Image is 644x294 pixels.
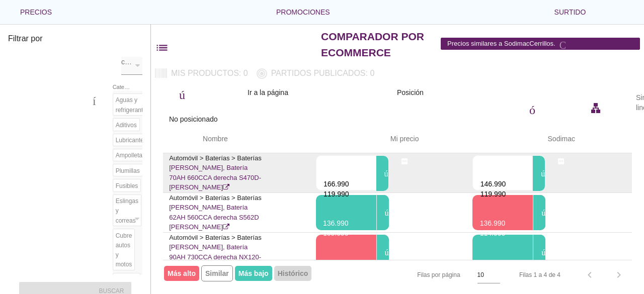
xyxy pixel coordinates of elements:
[319,170,372,178] font: detener
[397,88,424,96] font: Posición
[278,269,308,277] font: Histórico
[323,229,349,237] font: 109.990
[318,239,467,247] font: registro manual de fibra
[318,210,371,217] font: detener
[533,259,598,267] font: filtro_1
[116,137,147,144] font: Lubricantes
[533,180,597,188] font: filtro_2
[533,157,641,165] font: tiempo de acceso
[318,249,371,257] font: detener
[169,115,218,123] font: No posicionado
[168,269,196,277] font: Más alto
[475,220,583,227] font: adjuntar dinero
[377,247,429,255] font: público
[533,168,585,176] font: público
[475,180,583,188] font: adjuntar dinero
[447,40,555,47] font: Precios similares a SodimacCerrillos.
[157,125,274,153] th: Nombre: No ordenado.
[318,249,426,257] font: adjuntar dinero
[480,229,506,237] font: 114.990
[376,180,441,188] font: filtro_3
[533,197,642,205] font: tiempo de acceso
[169,154,262,162] font: Automóvil > Baterías > Baterías
[319,170,427,178] font: adjuntar dinero
[169,164,261,191] font: [PERSON_NAME], Batería 70AH 660CCA derecha S470D-[PERSON_NAME]
[169,234,262,241] font: Automóvil > Baterías > Baterías
[298,87,395,99] font: filtro_1
[475,259,583,267] font: adjuntar dinero
[203,135,228,143] font: Nombre
[480,219,506,227] font: 136.990
[533,247,586,255] font: público
[480,190,506,198] font: 119.990
[376,157,485,165] font: tiempo de acceso
[377,259,441,267] font: filtro_2
[116,182,138,189] font: Fusibles
[318,220,426,227] font: adjuntar dinero
[12,2,268,22] button: Precios
[52,6,260,18] font: flecha desplegable
[376,168,429,176] font: público
[238,269,269,277] font: Más bajo
[318,200,467,207] font: registro manual de fibra
[431,125,587,153] th: Sodimac: Sin ordenar. Activar para ordenar en orden ascendente.
[276,8,330,16] font: Promociones
[274,125,431,153] th: Mi precio: Sin ordenar. Activar para ordenar ascendentemente.
[324,180,349,188] font: 166.990
[268,2,546,22] button: Promociones
[319,180,427,188] font: adjuntar dinero
[377,219,441,227] font: filtro_2
[475,249,535,257] font: estrella
[318,259,426,267] font: adjuntar dinero
[116,152,145,159] font: Ampolletas
[324,190,349,198] font: 119.990
[318,210,426,217] font: adjuntar dinero
[319,160,468,168] font: registro manual de fibra
[116,198,138,224] font: Eslingas y correas
[330,6,538,18] font: flecha desplegable
[390,269,598,281] font: flecha desplegable
[8,34,42,43] font: Filtrar por
[377,197,486,205] font: tiempo de acceso
[533,236,642,244] font: tiempo de acceso
[169,243,261,270] font: [PERSON_NAME], Batería 90AH 730CCA derecha NX120-7MF [PERSON_NAME]
[554,8,586,16] font: Surtido
[321,31,424,58] font: Comparador por eCommerce
[390,135,419,143] font: Mi precio
[169,204,259,231] font: [PERSON_NAME], Batería 62AH 560CCA derecha S562D [PERSON_NAME]
[167,87,246,99] font: público
[116,167,140,174] font: Plumillas
[155,41,317,55] font: lista de filtros
[480,180,506,188] font: 146.990
[116,232,132,268] font: Cubre autos y motos
[8,93,108,105] font: categoría
[323,219,349,227] font: 136.990
[548,135,575,143] font: Sodimac
[480,259,506,267] font: 149.990
[533,219,598,227] font: filtro_3
[475,170,583,178] font: adjuntar dinero
[559,39,636,49] font: Cancelar
[475,210,535,217] font: estrella
[323,259,349,267] font: 153.990
[20,8,52,16] font: Precios
[205,269,229,277] font: Similar
[377,208,429,216] font: público
[116,96,149,113] font: Aguas y refrigerantes
[248,88,288,96] font: Ir a la página
[475,170,528,178] font: detener
[169,194,262,202] font: Automóvil > Baterías > Baterías
[533,208,586,216] font: público
[116,122,137,129] font: Aditivos
[377,236,486,244] font: tiempo de acceso
[8,59,117,71] font: almacenar
[167,102,626,114] font: contorno de casilla de verificación en blanco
